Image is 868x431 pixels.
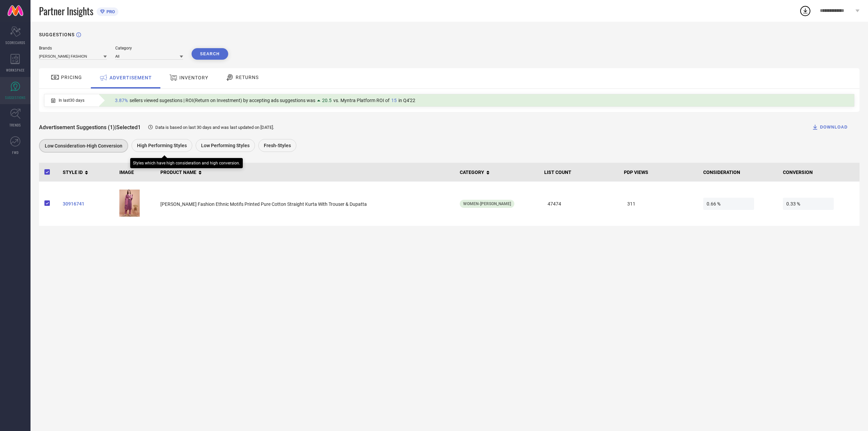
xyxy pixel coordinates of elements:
th: CONSIDERATION [701,163,780,182]
span: Data is based on last 30 days and was last updated on [DATE] . [155,125,274,130]
span: PRO [105,9,115,14]
span: In last 30 days [59,98,84,103]
span: PRICING [61,75,82,80]
th: PDP VIEWS [621,163,701,182]
span: 20.5 [322,98,332,103]
span: 3.87% [115,98,128,103]
span: vs. Myntra Platform ROI of [333,98,390,103]
span: Low Performing Styles [201,143,250,148]
span: FWD [12,150,19,155]
button: DOWNLOAD [803,120,856,134]
span: Fresh-Styles [264,143,291,148]
div: Styles which have high consideration and high conversion. [133,161,240,165]
a: 30916741 [63,201,114,207]
span: [PERSON_NAME] Fashion Ethnic Motifs Printed Pure Cotton Straight Kurta With Trouser & Dupatta [160,201,367,207]
span: TRENDS [9,122,21,128]
div: DOWNLOAD [812,124,848,131]
span: 0.66 % [703,198,754,210]
th: CONVERSION [780,163,860,182]
span: WORKSPACE [6,67,25,73]
span: Low Consideration-High Conversion [45,143,122,149]
div: Percentage of sellers who have viewed suggestions for the current Insight Type [112,96,419,105]
th: LIST COUNT [541,163,621,182]
span: RETURNS [236,75,259,80]
span: | [115,124,116,131]
span: sellers viewed sugestions | ROI(Return on Investment) by accepting ads suggestions was [130,98,315,103]
span: ADVERTISEMENT [110,75,152,80]
span: 15 [391,98,397,103]
span: 311 [624,198,675,210]
div: Category [115,46,183,51]
span: Selected 1 [116,124,141,131]
img: X21384Pf_75cb8051de8f4701b293988e0db4fb4b.jpg [119,190,140,217]
div: Open download list [799,5,811,17]
th: IMAGE [117,163,158,182]
span: INVENTORY [179,75,208,80]
button: Search [192,48,228,60]
span: Advertisement Suggestions (1) [39,124,115,131]
span: Partner Insights [39,4,93,18]
th: CATEGORY [457,163,542,182]
th: STYLE ID [60,163,117,182]
span: 47474 [544,198,595,210]
div: Brands [39,46,107,51]
span: Women-[PERSON_NAME] [463,201,511,206]
span: SCORECARDS [5,40,25,45]
span: in Q4'22 [398,98,415,103]
span: SUGGESTIONS [5,95,26,100]
span: High Performing Styles [137,143,187,148]
th: PRODUCT NAME [158,163,457,182]
span: 0.33 % [783,198,834,210]
h1: SUGGESTIONS [39,32,75,37]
